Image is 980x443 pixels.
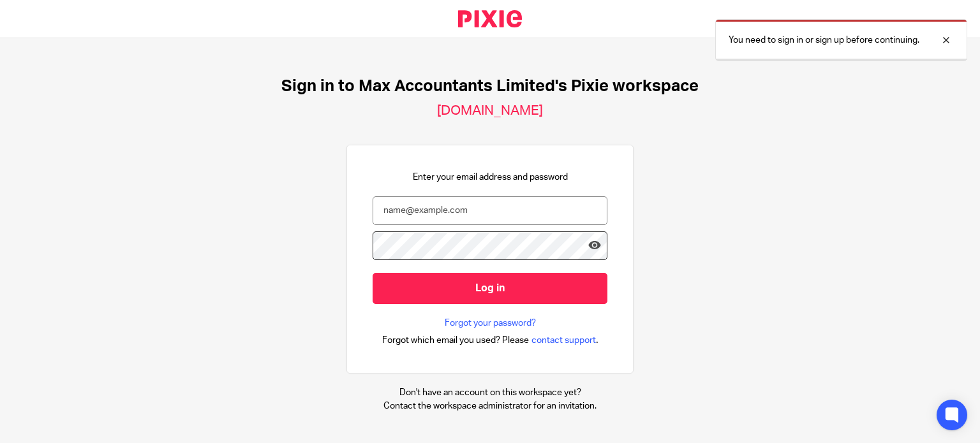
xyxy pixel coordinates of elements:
div: . [382,333,598,347]
a: Forgot your password? [445,317,536,330]
input: name@example.com [373,196,607,225]
h2: [DOMAIN_NAME] [437,103,543,119]
span: Forgot which email you used? Please [382,334,529,347]
input: Log in [373,273,607,304]
p: Contact the workspace administrator for an invitation. [383,400,597,412]
p: Don't have an account on this workspace yet? [383,386,597,399]
p: You need to sign in or sign up before continuing. [729,34,919,47]
p: Enter your email address and password [413,171,568,184]
h1: Sign in to Max Accountants Limited's Pixie workspace [281,76,699,96]
span: contact support [531,334,596,347]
